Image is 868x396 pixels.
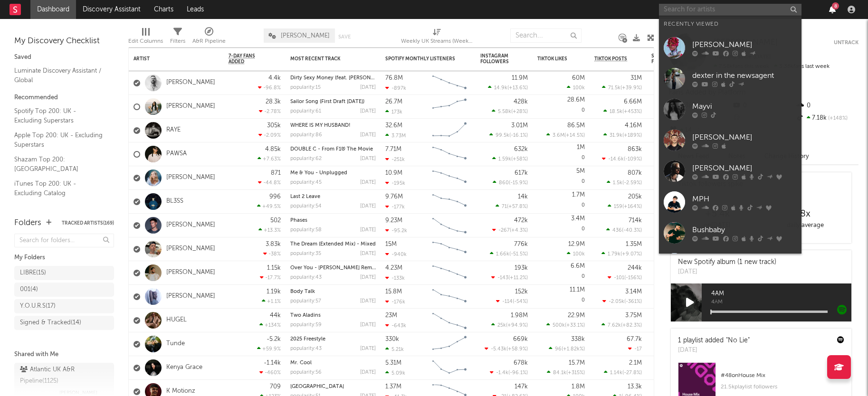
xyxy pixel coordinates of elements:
[259,322,281,328] div: +134 %
[360,132,376,138] div: [DATE]
[385,132,406,139] div: 3.73M
[270,217,281,224] div: 502
[14,179,105,198] a: iTunes Top 200: UK - Excluding Catalog
[428,166,471,190] svg: Chart title
[659,125,801,156] a: [PERSON_NAME]
[428,214,471,237] svg: Chart title
[492,108,528,114] div: ( )
[290,123,376,128] div: WHERE IS MY HUSBAND!
[515,170,528,176] div: 617k
[290,109,321,114] div: popularity: 61
[567,123,585,129] div: 86.5M
[385,99,402,105] div: 26.7M
[537,166,585,189] div: 0
[360,322,376,328] div: [DATE]
[290,170,376,176] div: Me & You - Unplugged
[265,146,281,152] div: 4.85k
[624,99,642,105] div: 6.66M
[290,99,376,104] div: Sailor Song (First Draft 4.29.24)
[258,85,281,91] div: -96.8 %
[290,56,362,62] div: Most Recent Track
[659,94,801,125] a: Mayvi
[401,24,472,51] div: Weekly UK Streams (Weekly UK Streams)
[192,24,226,51] div: A&R Pipeline
[20,267,46,279] div: LIBRE ( 15 )
[608,252,620,257] span: 1.79k
[360,251,376,256] div: [DATE]
[290,204,322,209] div: popularity: 54
[166,316,187,324] a: HUGEL
[385,156,405,162] div: -251k
[385,289,402,295] div: 15.8M
[711,288,851,300] span: 4AM
[493,179,528,186] div: ( )
[601,251,642,257] div: ( )
[624,204,640,209] span: +164 %
[428,309,471,332] svg: Chart title
[290,289,376,294] div: Body Talk
[692,224,797,236] div: Bushbaby
[20,301,56,312] div: Y.O.U.R.S ( 17 )
[602,156,642,162] div: ( )
[166,387,195,396] a: K Motionz
[385,265,402,271] div: 4.23M
[290,265,376,271] div: Over You - Bobby Harvey Remix
[290,360,312,366] a: Mr. Cool
[572,75,585,81] div: 60M
[628,170,642,176] div: 807k
[761,220,849,231] div: daily average
[537,285,585,308] div: 0
[610,109,622,114] span: 18.5k
[166,198,183,206] a: BL3SS
[166,221,215,229] a: [PERSON_NAME]
[511,252,526,257] span: -51.5 %
[511,228,526,233] span: +4.3 %
[360,204,376,209] div: [DATE]
[608,274,642,281] div: ( )
[166,150,187,158] a: PAWSA
[625,157,640,162] span: -109 %
[385,75,403,81] div: 76.8M
[573,85,585,91] span: 100k
[360,275,376,280] div: [DATE]
[290,299,321,304] div: popularity: 57
[510,275,526,281] span: +11.2 %
[692,162,797,174] div: [PERSON_NAME]
[290,170,347,176] a: Me & You - Unplugged
[258,156,281,162] div: +7.63 %
[290,289,315,294] a: Body Talk
[692,39,797,50] div: [PERSON_NAME]
[14,217,41,229] div: Folders
[385,227,407,234] div: -95.2k
[20,364,106,387] div: Atlantic UK A&R Pipeline ( 1125 )
[692,101,797,112] div: Mayvi
[659,156,801,187] a: [PERSON_NAME]
[628,265,642,271] div: 244k
[514,146,528,152] div: 632k
[607,179,642,186] div: ( )
[629,217,642,224] div: 714k
[514,99,528,105] div: 428k
[290,265,376,271] a: Over You - [PERSON_NAME] Remix
[385,146,401,152] div: 7.71M
[360,180,376,185] div: [DATE]
[537,95,585,118] div: 0
[14,266,114,280] a: LIBRE(15)
[14,299,114,313] a: Y.O.U.R.S(17)
[290,275,322,280] div: popularity: 43
[832,2,839,9] div: 8
[537,56,571,62] div: TikTok Likes
[513,157,526,162] span: +58 %
[603,108,642,114] div: ( )
[608,157,624,162] span: -14.6k
[624,133,640,138] span: +189 %
[546,322,585,328] div: ( )
[510,180,526,186] span: -15.9 %
[496,298,528,304] div: ( )
[14,92,114,104] div: Recommended
[692,70,797,81] div: dexter in the newsagent
[499,180,509,186] span: 860
[192,36,226,47] div: A&R Pipeline
[166,292,215,301] a: [PERSON_NAME]
[14,252,114,264] div: My Folders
